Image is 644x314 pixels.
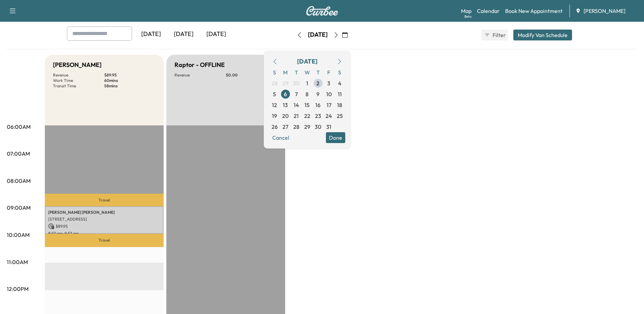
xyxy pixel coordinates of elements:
span: 30 [315,123,321,131]
a: MapBeta [461,7,472,15]
button: Modify Van Schedule [513,30,572,40]
p: Transit Time [53,83,104,89]
span: 4 [338,79,342,87]
span: 28 [272,79,278,87]
div: [DATE] [200,27,233,42]
span: T [313,67,324,78]
span: 16 [315,101,320,109]
span: 28 [293,123,299,131]
span: F [324,67,334,78]
p: [PERSON_NAME] [PERSON_NAME] [48,210,160,215]
span: 9 [316,90,319,98]
p: Work Time [53,78,104,83]
a: Calendar [477,7,500,15]
p: $ 89.95 [48,223,160,229]
p: 06:00AM [7,123,31,131]
span: T [291,67,302,78]
span: M [280,67,291,78]
span: 8 [306,90,309,98]
span: S [334,67,345,78]
span: S [269,67,280,78]
p: 8:57 am - 9:57 am [48,231,160,236]
span: 24 [326,112,332,120]
span: 18 [337,101,342,109]
p: 60 mins [104,78,155,83]
span: 2 [316,79,319,87]
span: 10 [326,90,332,98]
p: Revenue [53,72,104,78]
span: 21 [294,112,299,120]
div: [DATE] [297,57,317,66]
span: 12 [272,101,277,109]
div: [DATE] [135,27,167,42]
span: 23 [315,112,321,120]
span: 30 [293,79,299,87]
button: Filter [481,30,508,40]
a: Book New Appointment [505,7,563,15]
span: 6 [284,90,287,98]
span: 1 [306,79,308,87]
p: Travel [45,234,164,247]
p: $ 89.95 [104,72,155,78]
span: Filter [493,31,505,39]
span: 20 [282,112,289,120]
div: Beta [464,14,472,19]
p: 08:00AM [7,177,31,185]
span: 29 [282,79,289,87]
button: Cancel [269,132,292,143]
span: 26 [272,123,278,131]
span: W [302,67,313,78]
span: 14 [294,101,299,109]
p: Travel [45,194,164,206]
p: 09:00AM [7,204,31,212]
span: 3 [327,79,330,87]
p: 58 mins [104,83,155,89]
div: [DATE] [167,27,200,42]
p: Revenue [174,72,226,78]
h5: Raptor - OFFLINE [174,60,225,70]
h5: [PERSON_NAME] [53,60,102,70]
div: [DATE] [308,31,328,39]
p: [STREET_ADDRESS] [48,216,160,222]
p: 10:00AM [7,231,30,239]
button: Done [326,132,345,143]
span: 19 [272,112,277,120]
span: 25 [337,112,343,120]
img: Curbee Logo [306,6,338,16]
span: 31 [326,123,331,131]
p: $ 0.00 [226,72,277,78]
span: 7 [295,90,298,98]
span: 29 [304,123,310,131]
p: 11:00AM [7,258,28,266]
span: 22 [304,112,310,120]
span: 27 [282,123,288,131]
p: 12:00PM [7,285,29,293]
span: 17 [327,101,331,109]
span: [PERSON_NAME] [584,7,625,15]
span: 11 [338,90,342,98]
p: 07:00AM [7,150,30,158]
span: 5 [273,90,276,98]
span: 15 [305,101,310,109]
span: 13 [283,101,288,109]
